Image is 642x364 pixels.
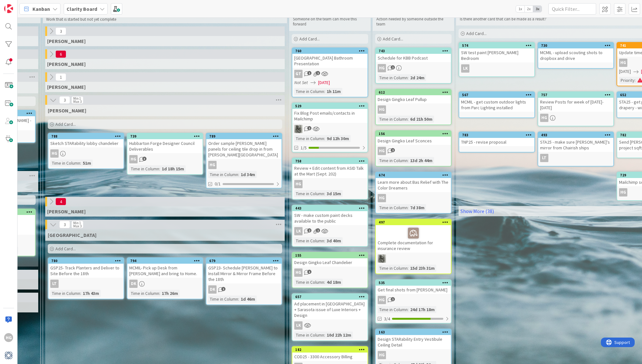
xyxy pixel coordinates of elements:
[538,43,613,62] div: 730MCMIL - upload scouting shots to dropbox and drive
[376,17,450,27] p: Action needed by someone outside the team
[48,258,124,264] div: 780
[378,194,386,202] div: HG
[408,204,409,211] span: :
[32,5,50,13] span: Kanban
[206,161,282,169] div: HG
[292,205,367,225] div: 443SW - make custom paint decks available to the public
[127,264,203,278] div: MCMIL- Pick up Desk from [PERSON_NAME] and bring to Home.
[538,98,613,112] div: Review Posts for week of [DATE]-[DATE]
[307,228,311,232] span: 2
[67,6,97,12] b: Clarity Board
[376,296,451,304] div: HG
[127,133,203,139] div: 739
[292,258,367,267] div: Design Gingko Leaf Chandelier
[127,155,203,163] div: HG
[292,70,367,78] div: GT
[47,208,86,215] span: Philip
[533,6,542,12] span: 3x
[541,43,613,48] div: 730
[391,148,395,152] span: 2
[295,159,367,163] div: 758
[292,158,367,178] div: 758Review + Edit content from ASID Talk at the Mart (Sept. 202)
[55,27,66,35] span: 3
[459,92,534,98] div: 567
[142,157,146,161] span: 3
[516,6,524,12] span: 1x
[294,237,324,244] div: Time in Column
[292,109,367,123] div: Fix Blog Post emails/contacts in Mailchimp
[324,279,325,286] span: :
[538,43,613,48] div: 730
[376,225,451,253] div: Complete documentation for insurance review
[379,90,451,95] div: 612
[47,38,86,44] span: Gina
[378,204,408,211] div: Time in Column
[459,132,534,146] div: 783TNP25 - revise proposal
[129,290,159,297] div: Time in Column
[376,89,451,103] div: 612Design Gingko Leaf Pullup
[378,351,386,359] div: HG
[295,295,367,299] div: 657
[376,95,451,103] div: Design Gingko Leaf Pullup
[538,138,613,152] div: STA25 - make sure [PERSON_NAME]'s mirror from Chairish ships
[73,97,81,100] div: Min 1
[206,264,282,283] div: GSP23- Schedule [PERSON_NAME] to Install Mirror & Mirror Frame Before the 18th
[459,43,534,62] div: 574SW test paint [PERSON_NAME] Bedroom
[215,181,221,187] span: 0/1
[48,133,124,139] div: 788
[409,204,426,211] div: 7d 38m
[55,73,66,81] span: 1
[46,17,279,22] p: Work that is started but not yet complete
[408,306,409,313] span: :
[376,219,451,253] div: 497Complete documentation for insurance review
[127,133,203,153] div: 739Hubbarton Forge Designer Council Deliverables
[129,280,138,288] div: DK
[292,253,367,258] div: 155
[208,285,217,294] div: DK
[239,171,257,178] div: 1d 34m
[50,160,80,167] div: Time in Column
[379,132,451,136] div: 156
[409,306,436,313] div: 24d 17h 18m
[4,333,13,342] div: HG
[409,116,434,123] div: 6d 21h 50m
[378,306,408,313] div: Time in Column
[391,297,395,301] span: 1
[318,79,330,86] span: [DATE]
[376,178,451,192] div: Learn more about Bas Relief with The Color Dreamers
[129,155,138,163] div: HG
[538,114,613,122] div: HG
[524,6,533,12] span: 2x
[50,149,59,158] div: HG
[376,286,451,294] div: Get final shots from [PERSON_NAME]
[292,103,367,123] div: 529Fix Blog Post emails/contacts in Mailchimp
[295,49,367,53] div: 760
[206,133,282,139] div: 789
[295,347,367,352] div: 182
[376,89,451,95] div: 612
[461,64,469,73] div: LK
[378,64,386,72] div: HG
[376,254,451,263] div: PA
[376,131,451,145] div: 156Design Gingko Leaf Sconces
[459,138,534,146] div: TNP25 - revise proposal
[376,329,451,349] div: 163Design STARability Entry Vestibule Ceiling Detail
[206,139,282,159] div: Order sample [PERSON_NAME] panels for ceiling tile drop in from [PERSON_NAME][GEOGRAPHIC_DATA]
[408,74,409,81] span: :
[130,134,203,139] div: 739
[325,190,343,197] div: 3d 15m
[459,48,534,62] div: SW test paint [PERSON_NAME] Bedroom
[127,139,203,153] div: Hubbarton Forge Designer Council Deliverables
[459,64,534,73] div: LK
[294,125,303,133] img: PA
[376,48,451,62] div: 743Schedule for KBB Podcast
[376,48,451,54] div: 743
[459,92,534,112] div: 567MCMIL - get custom outdoor lights from Parc Lighting installed
[295,206,367,211] div: 443
[81,290,101,297] div: 17h 43m
[378,254,386,263] img: PA
[324,88,325,95] span: :
[209,134,282,139] div: 789
[59,96,70,104] span: 3
[376,172,451,178] div: 674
